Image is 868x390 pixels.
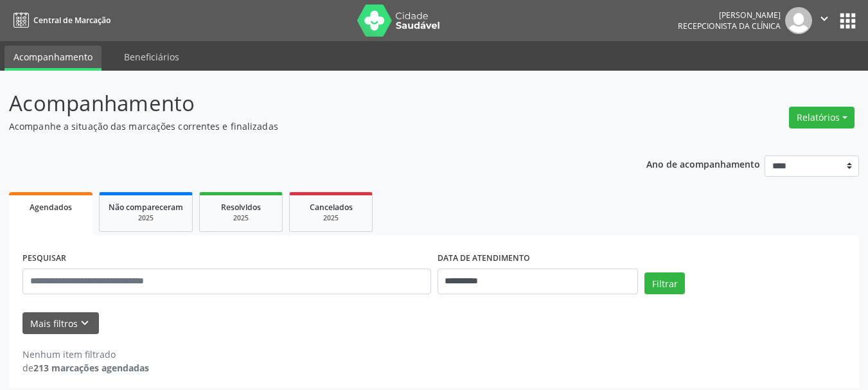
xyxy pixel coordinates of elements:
a: Acompanhamento [4,46,102,71]
strong: 213 marcações agendadas [33,362,149,374]
span: Recepcionista da clínica [678,21,781,31]
label: DATA DE ATENDIMENTO [438,249,530,269]
button: Filtrar [644,272,685,294]
img: img [785,7,812,34]
button: apps [837,10,859,32]
div: 2025 [209,213,273,223]
a: Beneficiários [115,46,188,68]
span: Cancelados [310,202,353,213]
label: PESQUISAR [22,249,66,269]
div: Nenhum item filtrado [22,348,149,361]
i: keyboard_arrow_down [78,316,92,330]
div: 2025 [299,213,363,223]
div: de [22,361,149,375]
i:  [817,12,831,26]
button: Mais filtroskeyboard_arrow_down [22,312,99,335]
p: Ano de acompanhamento [646,155,760,172]
div: 2025 [109,213,183,223]
span: Agendados [30,202,72,213]
span: Resolvidos [221,202,261,213]
div: [PERSON_NAME] [678,10,781,21]
button:  [812,7,837,34]
a: Central de Marcação [9,10,111,31]
span: Central de Marcação [33,15,111,26]
p: Acompanhamento [9,87,604,120]
p: Acompanhe a situação das marcações correntes e finalizadas [9,120,604,133]
span: Não compareceram [109,202,183,213]
button: Relatórios [789,107,855,129]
